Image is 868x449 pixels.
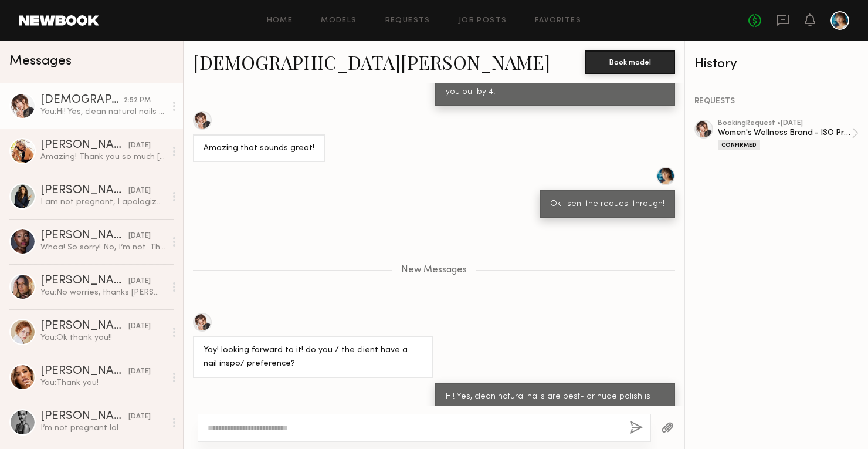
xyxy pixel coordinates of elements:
span: New Messages [401,265,467,275]
div: [PERSON_NAME] [40,411,128,423]
div: [PERSON_NAME] [40,230,128,242]
div: You: Thank you! [40,377,165,389]
div: [DEMOGRAPHIC_DATA][PERSON_NAME] [40,94,124,106]
div: [DATE] [128,231,151,242]
div: [PERSON_NAME] [40,320,128,332]
div: REQUESTS [694,97,859,106]
div: booking Request • [DATE] [718,120,852,127]
div: [DATE] [128,276,151,287]
div: I’m not pregnant lol [40,423,165,434]
div: Women's Wellness Brand - ISO Pregnant Model [718,127,852,139]
div: You: Ok thank you!! [40,332,165,343]
button: Book model [585,50,675,74]
div: [DATE] [128,411,151,423]
div: Hi! Yes, clean natural nails are best- or nude polish is fine too [446,390,664,417]
a: Requests [385,17,430,25]
div: Ok I sent the request through! [550,198,664,211]
div: You: Hi! Yes, clean natural nails are best- or nude polish is fine too [40,106,165,117]
div: You: No worries, thanks [PERSON_NAME]! [40,287,165,298]
div: History [694,58,859,71]
div: Yay! looking forward to it! do you / the client have a nail inspo/ preference? [204,344,422,371]
div: [DATE] [128,366,151,377]
div: Confirmed [718,140,760,150]
a: Favorites [535,17,581,25]
div: Amazing that sounds great! [204,142,314,156]
a: [DEMOGRAPHIC_DATA][PERSON_NAME] [193,49,550,75]
a: Models [321,17,357,25]
div: I am not pregnant, I apologize for missing that major detail! [40,197,165,208]
a: Book model [585,56,675,66]
div: [PERSON_NAME] [40,366,128,377]
span: Messages [9,55,72,68]
div: 2:52 PM [124,95,151,106]
div: [PERSON_NAME] [40,275,128,287]
div: [DATE] [128,321,151,332]
a: Home [267,17,293,25]
div: Whoa! So sorry! No, I’m not. Thank you for reaching out. Good luck on the project 🙏🏾 [40,242,165,253]
div: Amazing! Thank you so much [PERSON_NAME]!I’m also leaving my Instagram handle as well just in cas... [40,151,165,163]
div: [DATE] [128,185,151,197]
div: [DATE] [128,140,151,151]
a: Job Posts [459,17,507,25]
a: bookingRequest •[DATE]Women's Wellness Brand - ISO Pregnant ModelConfirmed [718,120,859,150]
div: [PERSON_NAME] [40,140,128,151]
div: [PERSON_NAME] [40,185,128,197]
